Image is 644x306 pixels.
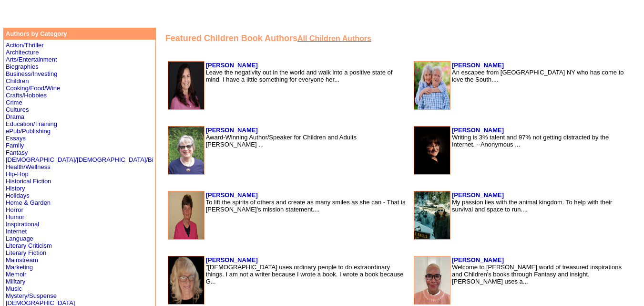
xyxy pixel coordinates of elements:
[6,70,57,77] a: Business/Investing
[414,256,450,304] img: 44603.jpg
[6,278,25,285] a: Military
[6,63,39,70] a: Biographies
[6,285,22,292] a: Music
[6,206,23,213] a: Horror
[206,134,357,148] font: Award-Winning Author/Speaker for Children and Adults [PERSON_NAME] ...
[6,292,57,299] a: Mystery/Suspense
[6,170,29,178] a: Hip-Hop
[6,149,28,156] a: Fantasy
[6,156,153,163] a: [DEMOGRAPHIC_DATA]/[DEMOGRAPHIC_DATA]/Bi
[206,62,258,69] a: [PERSON_NAME]
[206,199,406,213] font: To lift the spirits of others and create as many smiles as she can - That is [PERSON_NAME]'s miss...
[168,127,204,174] img: 1402.jpg
[6,235,33,242] a: Language
[206,127,258,134] a: [PERSON_NAME]
[6,221,39,228] a: Inspirational
[6,271,26,278] a: Memoir
[6,127,51,135] a: ePub/Publishing
[6,178,51,185] a: Historical Fiction
[168,62,204,109] img: 63763.JPG
[6,142,24,149] a: Family
[6,99,22,106] a: Crime
[452,199,612,213] font: My passion lies with the animal kingdom. To help with their survival and space to run....
[452,127,504,134] a: [PERSON_NAME]
[6,42,43,49] a: Action/Thriller
[6,249,46,256] a: Literary Fiction
[452,264,622,285] font: Welcome to [PERSON_NAME] world of treasured inspirations and Children's books through Fantasy and...
[206,264,404,285] font: "[DEMOGRAPHIC_DATA] uses ordinary people to do extraordinary things. I am not a writer because I ...
[206,191,258,199] a: [PERSON_NAME]
[6,106,29,113] a: Cultures
[6,120,57,127] a: Education/Training
[452,62,504,69] a: [PERSON_NAME]
[6,77,29,84] a: Children
[168,256,204,304] img: 11826.jpg
[6,84,60,92] a: Cooking/Food/Wine
[168,191,204,239] img: 147488.jpg
[452,134,609,148] font: Writing is 3% talent and 97% not getting distracted by the Internet. --Anonymous ...
[297,34,371,42] font: All Children Authors
[6,56,57,63] a: Arts/Entertainment
[6,213,24,221] a: Humor
[6,264,33,271] a: Marketing
[414,191,450,239] img: 100064.jpg
[452,191,504,199] a: [PERSON_NAME]
[6,135,26,142] a: Essays
[414,62,450,109] img: 164816.jpg
[6,256,38,264] a: Mainstream
[6,185,25,192] a: History
[6,192,30,199] a: Holidays
[165,33,297,43] font: Featured Children Book Authors
[452,256,504,264] a: [PERSON_NAME]
[414,127,450,174] img: 16530.jpg
[6,49,39,56] a: Architecture
[6,228,27,235] a: Internet
[6,92,47,99] a: Crafts/Hobbies
[206,69,393,83] font: Leave the negativity out in the world and walk into a positive state of mind. I have a little som...
[452,69,624,83] font: An escapee from [GEOGRAPHIC_DATA] NY who has come to love the South....
[6,163,51,170] a: Health/Wellness
[6,30,67,37] b: Authors by Category
[6,199,51,206] a: Home & Garden
[6,242,52,249] a: Literary Criticism
[6,113,24,120] a: Drama
[206,256,258,264] a: [PERSON_NAME]
[297,33,371,43] a: All Children Authors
